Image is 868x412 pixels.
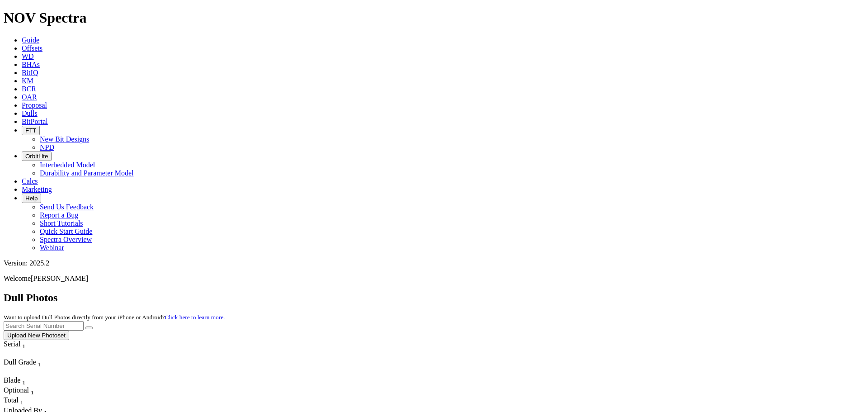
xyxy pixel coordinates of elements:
[22,343,25,350] sub: 1
[4,340,20,348] span: Serial
[4,386,35,396] div: Optional Sort None
[22,85,36,93] a: BCR
[20,399,24,406] sub: 1
[40,143,54,151] a: NPD
[4,396,19,404] span: Total
[25,195,38,202] span: Help
[4,275,864,283] p: Welcome
[40,236,92,243] a: Spectra Overview
[22,185,52,193] a: Marketing
[4,358,67,368] div: Dull Grade Sort None
[4,331,69,340] button: Upload New Photoset
[4,368,67,376] div: Column Menu
[20,396,24,404] span: Sort None
[4,396,35,406] div: Total Sort None
[40,169,134,177] a: Durability and Parameter Model
[40,244,64,251] a: Webinar
[4,350,42,358] div: Column Menu
[22,340,25,348] span: Sort None
[40,203,94,211] a: Send Us Feedback
[4,386,29,394] span: Optional
[22,61,40,68] a: BHAs
[4,340,42,350] div: Serial Sort None
[22,376,25,384] span: Sort None
[40,161,95,169] a: Interbedded Model
[4,9,864,26] h1: NOV Spectra
[4,340,42,358] div: Sort None
[4,376,35,386] div: Blade Sort None
[4,376,35,386] div: Sort None
[22,152,52,161] button: OrbitLite
[22,52,34,60] a: WD
[31,389,34,396] sub: 1
[22,101,47,109] a: Proposal
[40,135,89,143] a: New Bit Designs
[22,44,42,52] a: Offsets
[4,358,67,376] div: Sort None
[4,396,35,406] div: Sort None
[4,314,225,321] small: Want to upload Dull Photos directly from your iPhone or Android?
[4,386,35,396] div: Sort None
[25,127,36,134] span: FTT
[22,118,48,125] a: BitPortal
[22,194,41,203] button: Help
[4,292,864,304] h2: Dull Photos
[165,314,225,321] a: Click here to learn more.
[31,386,34,394] span: Sort None
[25,153,48,160] span: OrbitLite
[4,376,20,384] span: Blade
[22,36,39,44] a: Guide
[22,69,38,76] a: BitIQ
[40,211,78,219] a: Report a Bug
[31,275,88,282] span: [PERSON_NAME]
[22,77,33,85] a: KM
[22,93,37,101] a: OAR
[22,126,40,135] button: FTT
[22,177,38,185] a: Calcs
[4,321,84,331] input: Search Serial Number
[38,361,41,368] sub: 1
[22,109,38,117] a: Dulls
[40,219,83,227] a: Short Tutorials
[4,358,36,366] span: Dull Grade
[4,259,864,267] div: Version: 2025.2
[22,379,25,386] sub: 1
[38,358,41,366] span: Sort None
[40,227,92,235] a: Quick Start Guide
